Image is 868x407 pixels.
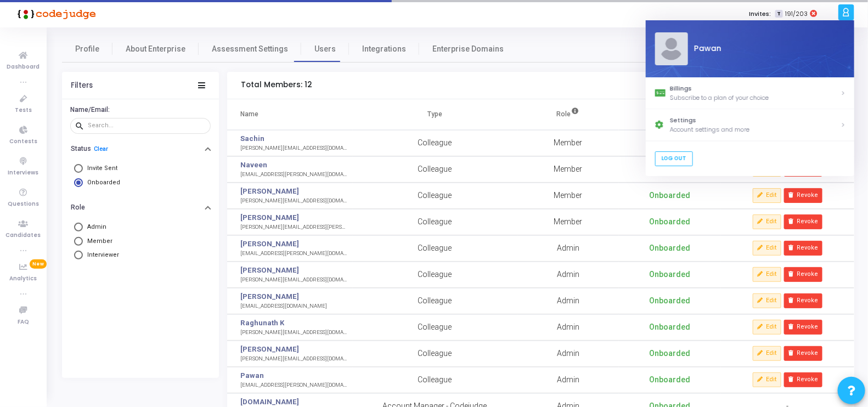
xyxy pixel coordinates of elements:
[784,320,822,334] button: Revoke
[9,137,37,146] span: Contests
[362,43,406,55] span: Integrations
[240,212,299,223] a: [PERSON_NAME]
[10,274,37,284] span: Analytics
[670,125,841,134] div: Account settings and more
[784,267,822,281] button: Revoke
[353,235,517,262] td: Colleague
[784,241,822,255] button: Revoke
[62,199,219,216] button: Role
[30,259,47,269] span: New
[240,318,284,329] a: Raghunath K
[517,99,619,130] th: Role
[784,293,822,308] button: Revoke
[87,223,106,230] span: Admin
[784,214,822,229] button: Revoke
[619,130,721,156] td: Onboarded
[784,346,822,360] button: Revoke
[753,267,781,281] button: Edit
[619,99,721,130] th: Status
[619,183,721,209] td: Onboarded
[517,235,619,262] td: Admin
[655,151,692,166] a: Log Out
[240,171,348,179] div: [EMAIL_ADDRESS][PERSON_NAME][DOMAIN_NAME]
[75,121,88,131] mat-icon: search
[62,140,219,157] button: StatusClear
[517,262,619,288] td: Admin
[753,241,781,255] button: Edit
[240,133,264,144] a: Sachin
[432,43,504,55] span: Enterprise Domains
[353,156,517,183] td: Colleague
[240,108,258,120] div: Name
[517,130,619,156] td: Member
[71,145,91,153] h6: Status
[314,43,336,55] span: Users
[241,81,312,90] h5: Total Members: 12
[353,288,517,314] td: Colleague
[240,265,299,276] a: [PERSON_NAME]
[775,10,782,18] span: T
[240,250,348,258] div: [EMAIL_ADDRESS][PERSON_NAME][DOMAIN_NAME]
[18,318,29,327] span: FAQ
[517,367,619,393] td: Admin
[655,32,687,65] img: Profile Picture
[6,231,41,240] span: Candidates
[87,251,119,258] span: Interviewer
[70,106,208,114] h6: Name/Email:
[87,238,112,245] span: Member
[8,200,39,209] span: Questions
[619,262,721,288] td: Onboarded
[240,144,348,152] div: [PERSON_NAME][EMAIL_ADDRESS][DOMAIN_NAME]
[240,186,299,197] a: [PERSON_NAME]
[71,203,85,212] h6: Role
[353,314,517,341] td: Colleague
[687,43,845,55] div: Pawan
[240,276,348,284] div: [PERSON_NAME][EMAIL_ADDRESS][DOMAIN_NAME]
[670,84,841,93] div: Billings
[517,288,619,314] td: Admin
[240,355,348,363] div: [PERSON_NAME][EMAIL_ADDRESS][DOMAIN_NAME]
[88,122,206,129] input: Search...
[240,370,264,381] a: Pawan
[517,183,619,209] td: Member
[353,130,517,156] td: Colleague
[71,81,93,90] div: Filters
[240,197,348,205] div: [PERSON_NAME][EMAIL_ADDRESS][DOMAIN_NAME]
[15,106,32,115] span: Tests
[619,288,721,314] td: Onboarded
[646,109,854,141] a: SettingsAccount settings and more
[353,367,517,393] td: Colleague
[619,314,721,341] td: Onboarded
[517,341,619,367] td: Admin
[753,293,781,308] button: Edit
[619,341,721,367] td: Onboarded
[240,160,267,171] a: Naveen
[784,372,822,387] button: Revoke
[87,179,120,186] span: Onboarded
[240,291,299,302] a: [PERSON_NAME]
[670,93,841,103] div: Subscribe to a plan of your choice
[517,209,619,235] td: Member
[753,372,781,387] button: Edit
[75,43,99,55] span: Profile
[517,156,619,183] td: Member
[785,9,808,19] span: 191/203
[753,188,781,202] button: Edit
[212,43,288,55] span: Assessment Settings
[619,367,721,393] td: Onboarded
[353,99,517,130] th: Type
[7,63,40,72] span: Dashboard
[94,145,109,152] a: Clear
[8,168,39,178] span: Interviews
[240,223,348,231] div: [PERSON_NAME][EMAIL_ADDRESS][PERSON_NAME][DOMAIN_NAME]
[353,262,517,288] td: Colleague
[749,9,771,19] label: Invites:
[14,3,96,25] img: logo
[619,156,721,183] td: Onboarded
[670,116,841,126] div: Settings
[753,346,781,360] button: Edit
[784,188,822,202] button: Revoke
[517,314,619,341] td: Admin
[353,341,517,367] td: Colleague
[353,183,517,209] td: Colleague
